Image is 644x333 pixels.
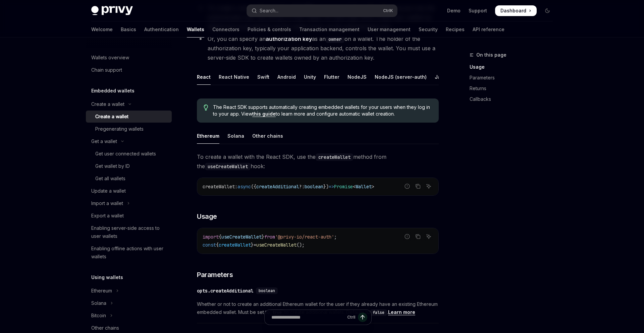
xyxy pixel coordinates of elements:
[470,94,558,105] a: Callbacks
[271,310,344,325] input: Ask a question...
[356,184,372,190] span: Wallet
[197,270,233,279] span: Parameters
[86,297,172,309] button: Toggle Solana section
[237,184,251,190] span: async
[86,160,172,172] a: Get wallet by ID
[197,212,217,221] span: Usage
[251,184,256,190] span: ({
[91,224,168,240] div: Enabling server-side access to user wallets
[297,242,305,248] span: ();
[316,153,353,161] code: createWallet
[91,100,124,108] div: Create a wallet
[275,234,334,240] span: '@privy-io/react-auth'
[86,98,172,110] button: Toggle Create a wallet section
[86,64,172,76] a: Chain support
[197,34,439,62] li: Or, you can specify an as an on a wallet. The holder of the authorization key, typically your app...
[91,6,133,15] img: dark logo
[86,135,172,147] button: Toggle Get a wallet section
[260,7,278,15] div: Search...
[91,273,123,281] h5: Using wallets
[542,5,553,16] button: Toggle dark mode
[91,21,113,38] a: Welcome
[259,288,275,293] span: boolean
[403,232,412,241] button: Report incorrect code
[86,210,172,222] a: Export a wallet
[305,184,323,190] span: boolean
[95,113,128,121] div: Create a wallet
[247,5,397,17] button: Open search
[95,175,125,183] div: Get all wallets
[358,313,367,322] button: Send message
[447,7,461,14] a: Demo
[216,242,219,248] span: {
[254,242,256,248] span: =
[91,137,117,145] div: Get a wallet
[419,21,438,38] a: Security
[95,125,144,133] div: Pregenerating wallets
[144,21,179,38] a: Authentication
[353,184,356,190] span: <
[86,52,172,64] a: Wallets overview
[424,232,433,241] button: Ask AI
[470,83,558,94] a: Returns
[500,7,526,14] span: Dashboard
[262,234,264,240] span: }
[86,310,172,322] button: Toggle Bitcoin section
[121,21,136,38] a: Basics
[91,312,106,320] div: Bitcoin
[91,299,106,307] div: Solana
[204,105,208,111] svg: Tip
[334,184,353,190] span: Promise
[304,69,316,85] div: Unity
[299,21,360,38] a: Transaction management
[334,234,337,240] span: ;
[435,69,446,85] div: Java
[383,8,393,13] span: Ctrl K
[251,242,254,248] span: }
[91,187,126,195] div: Update a wallet
[86,197,172,209] button: Toggle Import a wallet section
[252,111,276,117] a: this guide
[91,324,119,332] div: Other chains
[375,69,427,85] div: NodeJS (server-auth)
[266,36,312,42] strong: authorization key
[86,111,172,123] a: Create a wallet
[476,51,506,59] span: On this page
[86,222,172,242] a: Enabling server-side access to user wallets
[203,242,216,248] span: const
[329,184,334,190] span: =>
[203,234,219,240] span: import
[197,69,211,85] div: React
[235,184,237,190] span: :
[91,287,112,295] div: Ethereum
[219,69,249,85] div: React Native
[91,245,168,261] div: Enabling offline actions with user wallets
[414,232,422,241] button: Copy the contents from the code block
[91,199,123,207] div: Import a wallet
[372,184,374,190] span: >
[203,184,235,190] span: createWallet
[95,162,130,170] div: Get wallet by ID
[326,36,344,43] code: owner
[91,66,122,74] div: Chain support
[446,21,465,38] a: Recipes
[256,184,299,190] span: createAdditional
[219,242,251,248] span: createWallet
[86,243,172,263] a: Enabling offline actions with user wallets
[91,87,135,95] h5: Embedded wallets
[368,21,411,38] a: User management
[424,182,433,191] button: Ask AI
[197,152,439,171] span: To create a wallet with the React SDK, use the method from the hook:
[213,104,432,117] span: The React SDK supports automatically creating embedded wallets for your users when they log in to...
[86,173,172,185] a: Get all wallets
[86,123,172,135] a: Pregenerating wallets
[205,163,251,170] code: useCreateWallet
[95,150,156,158] div: Get user connected wallets
[470,62,558,72] a: Usage
[469,7,487,14] a: Support
[248,21,291,38] a: Policies & controls
[91,54,129,62] div: Wallets overview
[86,185,172,197] a: Update a wallet
[91,212,124,220] div: Export a wallet
[264,234,275,240] span: from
